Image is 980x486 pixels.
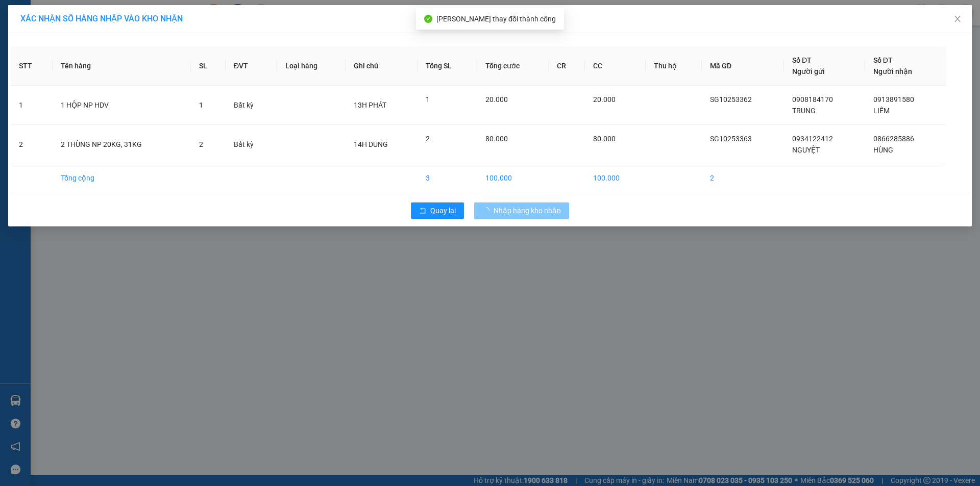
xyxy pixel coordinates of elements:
span: [PERSON_NAME] thay đổi thành công [436,15,556,23]
th: Tổng SL [418,46,478,86]
span: Nhập hàng kho nhận [494,205,561,216]
span: SG10253194 [60,23,117,34]
span: loading [482,207,494,214]
span: 2 [199,140,203,148]
th: ĐVT [226,46,277,86]
span: 0913891580 [873,95,914,104]
span: Người nhận [873,67,912,75]
button: rollbackQuay lại [411,202,464,219]
span: 14H DUNG [354,140,388,148]
span: 02888839879 [86,45,131,53]
td: 3 [418,164,478,192]
span: 0866285886 [873,135,914,143]
span: Số ĐT [792,56,812,64]
button: Nhập hàng kho nhận [474,202,569,219]
th: STT [11,46,53,86]
td: 1 HỘP NP HDV [53,86,191,125]
span: 20.000 [593,95,616,104]
span: 1 [426,95,430,104]
span: LABO HỮU NGUYÊN - [21,45,131,53]
span: HÙNG [873,146,893,154]
span: NK [DEMOGRAPHIC_DATA]- [3,64,78,79]
span: SG10253362 [710,95,752,104]
span: check-circle [424,15,432,23]
th: SL [191,46,226,86]
span: 0934122412 [792,135,833,143]
th: Thu hộ [646,46,701,86]
span: 08:49:01 [DATE] [46,55,97,62]
span: Quay lại [430,205,456,216]
td: 100.000 [477,164,549,192]
button: Close [943,5,972,34]
th: Loại hàng [277,46,346,86]
span: 13H PHÁT [354,101,386,109]
span: NGUYỆT [792,146,820,154]
span: LIÊM [873,107,890,115]
td: 2 [11,125,53,164]
span: 1 [199,101,203,109]
th: CC [585,46,646,86]
span: Người gửi [792,67,825,75]
td: 100.000 [585,164,646,192]
td: 2 [702,164,785,192]
span: XÁC NHẬN SỐ HÀNG NHẬP VÀO KHO NHẬN [20,14,183,23]
td: Bất kỳ [226,125,277,164]
strong: PHIẾU TRẢ HÀNG [50,14,104,21]
span: 80.000 [485,135,508,143]
td: 2 THÙNG NP 20KG, 31KG [53,125,191,164]
strong: MĐH: [36,23,117,34]
td: Bất kỳ [226,86,277,125]
span: rollback [419,207,426,215]
span: N.nhận: [3,64,119,79]
th: CR [549,46,585,86]
th: Tên hàng [53,46,191,86]
span: Số ĐT [873,56,893,64]
span: TRUNG [792,107,816,115]
span: N.gửi: [3,45,131,53]
span: [PERSON_NAME] [44,6,86,12]
span: 80.000 [593,135,616,143]
span: SG10253363 [710,135,752,143]
th: Tổng cước [477,46,549,86]
span: 09:03- [3,5,86,12]
span: 20.000 [485,95,508,104]
th: Ghi chú [346,46,417,86]
span: [DATE]- [21,5,86,12]
span: close [953,15,962,23]
td: 1 [11,86,53,125]
th: Mã GD [702,46,785,86]
span: 0908793271 [78,71,119,79]
span: 0908184170 [792,95,833,104]
span: 2 [426,135,430,143]
td: Tổng cộng [53,164,191,192]
span: Ngày/ giờ gửi: [3,55,44,62]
